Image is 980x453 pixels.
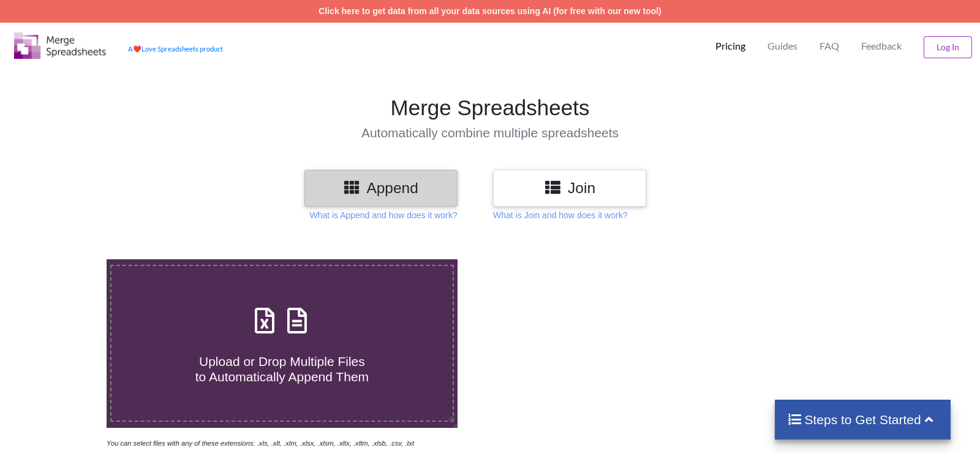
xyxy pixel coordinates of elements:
[318,6,661,16] a: Click here to get data from all your data sources using AI (for free with our new tool)
[924,36,972,58] button: Log In
[314,179,448,197] h3: Append
[502,179,637,197] h3: Join
[133,45,141,53] span: heart
[787,412,938,427] h4: Steps to Get Started
[14,32,106,59] img: Logo.png
[195,354,369,384] span: Upload or Drop Multiple Files to Automatically Append Them
[309,209,457,221] p: What is Append and how does it work?
[861,41,902,51] span: Feedback
[767,40,797,53] p: Guides
[107,440,414,447] i: You can select files with any of these extensions: .xls, .xlt, .xlm, .xlsx, .xlsm, .xltx, .xltm, ...
[493,209,627,221] p: What is Join and how does it work?
[715,40,745,53] p: Pricing
[820,40,839,53] p: FAQ
[128,45,223,53] a: AheartLove Spreadsheets product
